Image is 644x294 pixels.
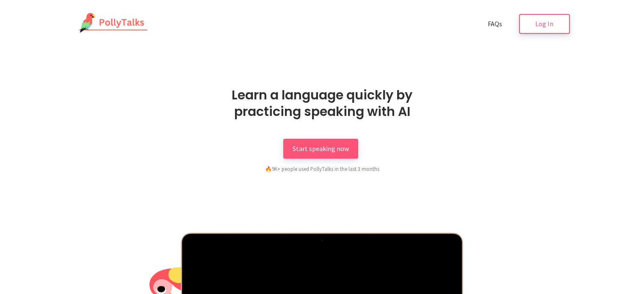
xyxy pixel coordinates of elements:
[206,87,439,120] h1: Learn a language quickly by practicing speaking with AI
[478,14,511,34] a: FAQs
[519,14,570,34] a: Log In
[293,144,349,153] span: Start speaking now
[535,19,553,28] span: Log In
[283,139,358,159] a: Start speaking now
[75,13,148,34] img: PollyTalks Logo
[488,19,502,28] span: FAQs
[221,165,424,173] div: 9K+ people used PollyTalks in the last 3 months
[265,165,272,172] span: fire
